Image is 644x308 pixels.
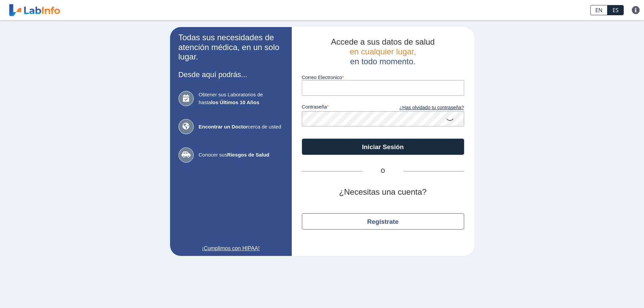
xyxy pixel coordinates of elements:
a: ¿Has olvidado tu contraseña? [383,104,464,112]
h2: ¿Necesitas una cuenta? [302,187,464,197]
span: Conocer sus [199,151,283,159]
h2: Todas sus necesidades de atención médica, en un solo lugar. [178,33,283,62]
a: EN [590,5,607,15]
span: en cualquier lugar, [350,47,416,56]
button: Iniciar Sesión [302,139,464,155]
h3: Desde aquí podrás... [178,70,283,79]
b: Riesgos de Salud [227,152,269,158]
label: contraseña [302,104,383,112]
a: ¡Cumplimos con HIPAA! [178,244,283,253]
span: Obtener sus Laboratorios de hasta [199,91,283,106]
b: los Últimos 10 Años [211,99,259,105]
a: ES [607,5,624,15]
label: Correo Electronico [302,75,464,80]
span: cerca de usted [199,123,283,131]
span: O [363,167,403,175]
b: Encontrar un Doctor [199,124,248,129]
button: Regístrate [302,213,464,230]
span: en todo momento. [350,57,415,66]
span: Accede a sus datos de salud [331,37,435,46]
